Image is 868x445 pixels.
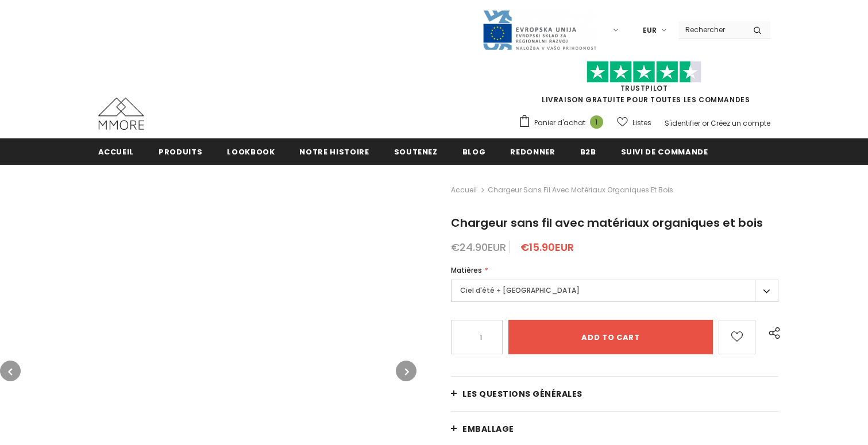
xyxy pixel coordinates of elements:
span: or [702,118,709,128]
span: EUR [643,25,657,36]
span: €15.90EUR [520,240,574,254]
span: Les questions générales [462,388,582,400]
span: €24.90EUR [451,240,506,254]
img: Faites confiance aux étoiles pilotes [587,61,701,83]
span: Chargeur sans fil avec matériaux organiques et bois [451,215,763,231]
span: B2B [580,146,596,157]
span: Blog [462,146,486,157]
span: Suivi de commande [621,146,708,157]
img: Cas MMORE [98,98,144,130]
a: S'identifier [665,118,700,128]
span: soutenez [394,146,438,157]
a: B2B [580,138,596,164]
span: 1 [590,115,603,129]
a: Notre histoire [299,138,369,164]
a: Lookbook [227,138,275,164]
img: Javni Razpis [482,9,597,51]
span: Chargeur sans fil avec matériaux organiques et bois [488,183,673,197]
span: Redonner [510,146,555,157]
a: Redonner [510,138,555,164]
a: TrustPilot [620,83,668,93]
a: Les questions générales [451,377,778,411]
a: Javni Razpis [482,25,597,34]
a: Accueil [451,183,477,197]
span: Listes [632,117,651,129]
label: Ciel d'été + [GEOGRAPHIC_DATA] [451,280,778,302]
span: Notre histoire [299,146,369,157]
a: Blog [462,138,486,164]
input: Search Site [678,21,744,38]
a: soutenez [394,138,438,164]
span: EMBALLAGE [462,423,514,435]
span: Matières [451,265,482,275]
span: Panier d'achat [534,117,585,129]
span: Produits [159,146,202,157]
a: Suivi de commande [621,138,708,164]
a: Panier d'achat 1 [518,114,609,131]
span: Lookbook [227,146,275,157]
input: Add to cart [508,320,712,354]
a: Produits [159,138,202,164]
span: Accueil [98,146,134,157]
a: Listes [617,113,651,133]
a: Accueil [98,138,134,164]
span: LIVRAISON GRATUITE POUR TOUTES LES COMMANDES [518,66,770,105]
a: Créez un compte [711,118,770,128]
